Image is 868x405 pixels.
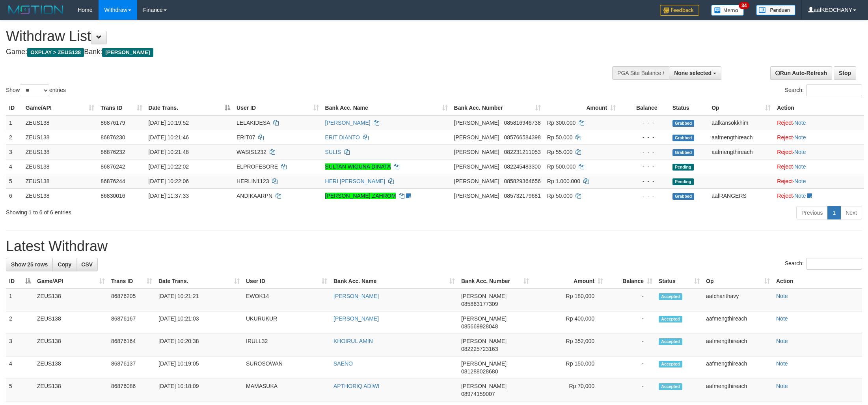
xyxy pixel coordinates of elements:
[532,356,606,379] td: Rp 150,000
[6,356,34,379] td: 4
[76,258,98,271] a: CSV
[108,274,155,289] th: Trans ID: activate to sort column ascending
[774,188,864,203] td: ·
[672,178,694,185] span: Pending
[659,316,682,322] span: Accepted
[669,101,709,115] th: Status
[777,149,793,155] a: Reject
[504,120,540,126] span: Copy 085816946738 to clipboard
[155,289,243,311] td: [DATE] 10:21:21
[461,315,507,322] span: [PERSON_NAME]
[6,101,22,115] th: ID
[333,315,379,322] a: [PERSON_NAME]
[544,101,619,115] th: Amount: activate to sort column ascending
[461,323,498,330] span: Copy 085669928048 to clipboard
[504,193,540,199] span: Copy 085732179681 to clipboard
[708,115,774,130] td: aafkansokkhim
[243,356,330,379] td: SUROSOWAN
[672,135,695,141] span: Grabbed
[777,178,793,184] a: Reject
[774,130,864,144] td: ·
[6,144,22,159] td: 3
[97,101,145,115] th: Trans ID: activate to sort column ascending
[703,311,773,334] td: aafmengthireach
[6,84,66,96] label: Show entries
[333,293,379,299] a: [PERSON_NAME]
[606,274,656,289] th: Balance: activate to sort column ascending
[770,66,832,80] a: Run Auto-Refresh
[34,379,108,401] td: ZEUS138
[606,289,656,311] td: -
[325,178,385,184] a: HERI [PERSON_NAME]
[547,134,573,141] span: Rp 50.000
[785,84,862,96] label: Search:
[461,301,498,307] span: Copy 085863177309 to clipboard
[827,206,841,219] a: 1
[6,289,34,311] td: 1
[237,120,270,126] span: LELAKIDESA
[145,101,234,115] th: Date Trans.: activate to sort column descending
[237,134,255,141] span: ERIT07
[669,66,721,80] button: None selected
[796,206,828,219] a: Previous
[149,178,189,184] span: [DATE] 10:22:06
[547,178,580,184] span: Rp 1.000.000
[101,134,125,141] span: 86876230
[461,383,507,389] span: [PERSON_NAME]
[454,120,499,126] span: [PERSON_NAME]
[794,193,806,199] a: Note
[776,315,788,322] a: Note
[711,5,744,16] img: Button%20Memo.svg
[622,192,666,200] div: - - -
[101,178,125,184] span: 86876244
[776,338,788,344] a: Note
[532,334,606,356] td: Rp 352,000
[6,174,22,188] td: 5
[672,193,695,200] span: Grabbed
[606,379,656,401] td: -
[461,368,498,375] span: Copy 081288028680 to clipboard
[454,163,499,170] span: [PERSON_NAME]
[794,163,806,170] a: Note
[6,4,66,16] img: MOTION_logo.png
[325,163,391,170] a: SULTAN WIGUNA DINATA
[659,293,682,300] span: Accepted
[52,258,76,271] a: Copy
[708,130,774,144] td: aafmengthireach
[660,5,699,16] img: Feedback.jpg
[547,193,573,199] span: Rp 50.000
[708,188,774,203] td: aafRANGERS
[322,101,451,115] th: Bank Acc. Name: activate to sort column ascending
[547,163,576,170] span: Rp 500.000
[454,178,499,184] span: [PERSON_NAME]
[794,120,806,126] a: Note
[703,289,773,311] td: aafchanthavy
[619,101,669,115] th: Balance
[461,338,507,344] span: [PERSON_NAME]
[504,149,540,155] span: Copy 082231211053 to clipboard
[776,293,788,299] a: Note
[333,383,380,389] a: APTHORIQ ADIWI
[454,134,499,141] span: [PERSON_NAME]
[22,115,98,130] td: ZEUS138
[237,149,266,155] span: WASIS1232
[22,101,98,115] th: Game/API: activate to sort column ascending
[22,188,98,203] td: ZEUS138
[149,163,189,170] span: [DATE] 10:22:02
[155,334,243,356] td: [DATE] 10:20:38
[325,149,341,155] a: SULIS
[155,379,243,401] td: [DATE] 10:18:09
[777,163,793,170] a: Reject
[659,338,682,345] span: Accepted
[333,338,373,344] a: KHOIRUL AMIN
[108,334,155,356] td: 86876164
[243,289,330,311] td: EWOK14
[504,163,540,170] span: Copy 082245483300 to clipboard
[6,28,571,44] h1: Withdraw List
[6,130,22,144] td: 2
[237,163,278,170] span: ELPROFESORE
[233,101,322,115] th: User ID: activate to sort column ascending
[243,274,330,289] th: User ID: activate to sort column ascending
[703,379,773,401] td: aafmengthireach
[58,261,71,268] span: Copy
